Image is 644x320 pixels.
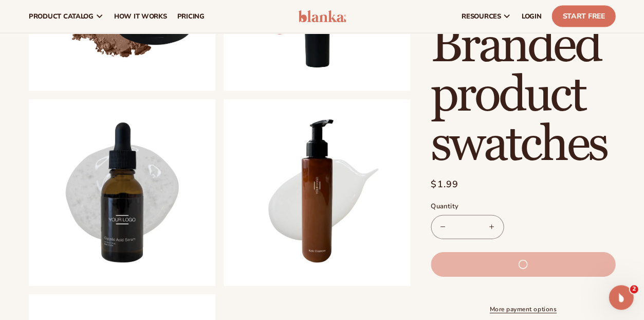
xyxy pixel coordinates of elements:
[431,202,615,212] label: Quantity
[431,252,615,277] button: Add to cart
[177,12,204,21] span: pricing
[431,177,459,191] span: $1.99
[609,285,633,310] iframe: Intercom live chat
[551,6,615,27] a: Start Free
[431,22,615,170] h1: Branded product swatches
[495,260,550,269] span: Add to cart
[29,12,94,21] span: product catalog
[462,12,501,21] span: resources
[521,12,541,21] span: LOGIN
[114,12,167,21] span: How It Works
[431,305,615,314] a: More payment options
[630,285,638,293] span: 2
[298,10,346,23] img: logo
